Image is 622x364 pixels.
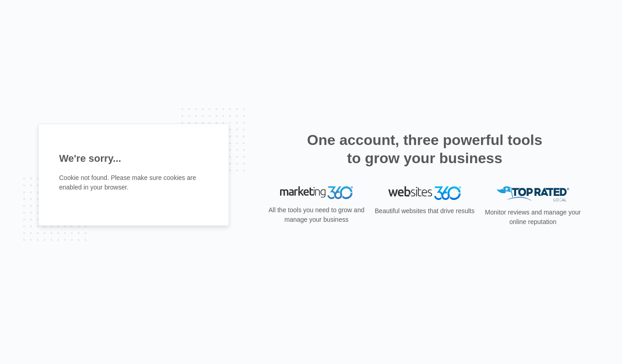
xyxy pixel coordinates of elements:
[266,205,367,224] p: All the tools you need to grow and manage your business
[59,151,208,166] h1: We're sorry...
[388,186,461,199] img: Websites 360
[482,208,584,227] p: Monitor reviews and manage your online reputation
[280,186,353,199] img: Marketing 360
[304,131,545,167] h2: One account, three powerful tools to grow your business
[497,186,569,201] img: Top Rated Local
[59,173,208,192] p: Cookie not found. Please make sure cookies are enabled in your browser.
[374,206,476,216] p: Beautiful websites that drive results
